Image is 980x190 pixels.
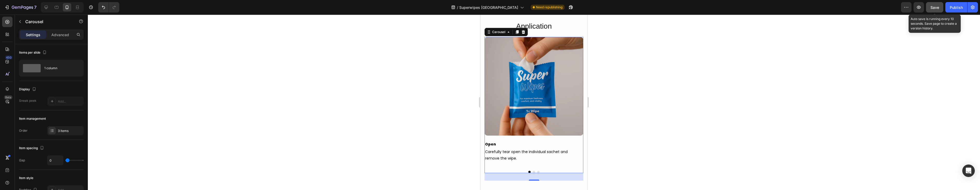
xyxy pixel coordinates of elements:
div: 3 items [58,129,82,133]
div: Undo/Redo [98,2,119,12]
input: Auto [47,156,63,165]
iframe: Design area [480,15,587,190]
div: Item spacing [19,145,45,152]
div: Sneak peek [19,98,36,103]
div: Items per slide [19,49,48,56]
div: Item style [19,176,33,180]
p: 7 [34,4,36,10]
div: Publish [950,5,963,10]
span: Save [930,5,939,10]
button: Publish [945,2,967,12]
div: 450 [5,55,13,60]
p: Carousel [25,18,70,25]
div: Display [19,86,37,93]
button: Save [926,2,943,12]
div: 1 column [44,62,76,74]
p: Advanced [51,32,69,37]
p: Settings [26,32,40,37]
span: Need republishing [536,5,562,10]
div: Beta [4,95,13,99]
div: Order [19,128,28,133]
div: Gap [19,158,25,163]
span: / [457,5,458,10]
div: Open Intercom Messenger [962,164,975,177]
span: Superwipes [GEOGRAPHIC_DATA] [459,5,518,10]
button: 7 [2,2,39,12]
div: Item management [19,116,46,121]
